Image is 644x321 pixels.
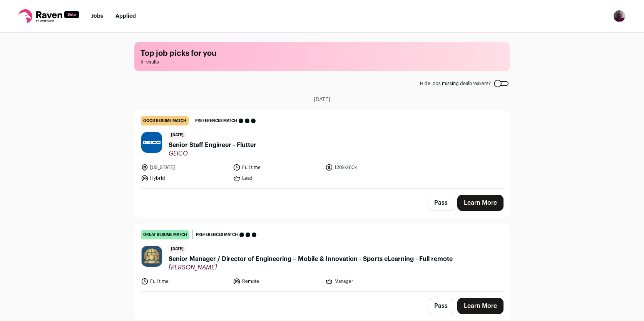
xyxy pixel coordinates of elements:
[141,230,189,239] div: great resume match
[141,278,229,285] li: Full time
[141,164,229,171] li: [US_STATE]
[141,246,162,267] img: bbfae4a33b40788c175c66890e6e8ad83c0c1b2eb58c3e4899f5691a2ac044c7.jpg
[169,140,256,150] span: Senior Staff Engineer - Flutter
[169,254,453,264] span: Senior Manager / Director of Engineering – Mobile & Innovation - Sports eLearning - Full remote
[141,132,162,153] img: 58da5fe15ec08c86abc5c8fb1424a25c13b7d5ca55c837a70c380ea5d586a04d.jpg
[457,195,503,211] a: Learn More
[169,150,256,157] span: GEICO
[196,231,238,239] span: Preferences match
[141,48,504,59] h1: Top job picks for you
[115,13,136,19] a: Applied
[325,164,413,171] li: 120k-260k
[428,298,454,314] button: Pass
[233,174,321,182] li: Lead
[195,117,237,125] span: Preferences match
[135,110,510,188] a: good resume match Preferences match [DATE] Senior Staff Engineer - Flutter GEICO [US_STATE] Full ...
[457,298,503,314] a: Learn More
[420,80,491,87] span: Hide jobs missing dealbreakers?
[169,264,453,271] span: [PERSON_NAME]
[314,96,330,104] span: [DATE]
[169,246,186,253] span: [DATE]
[428,195,454,211] button: Pass
[613,10,626,22] button: Open dropdown
[613,10,626,22] img: 186961-medium_jpg
[141,116,189,125] div: good resume match
[169,132,186,139] span: [DATE]
[141,59,504,65] span: 5 results
[135,224,510,291] a: great resume match Preferences match [DATE] Senior Manager / Director of Engineering – Mobile & I...
[141,174,229,182] li: Hybrid
[233,164,321,171] li: Full time
[233,278,321,285] li: Remote
[91,13,103,19] a: Jobs
[325,278,413,285] li: Manager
